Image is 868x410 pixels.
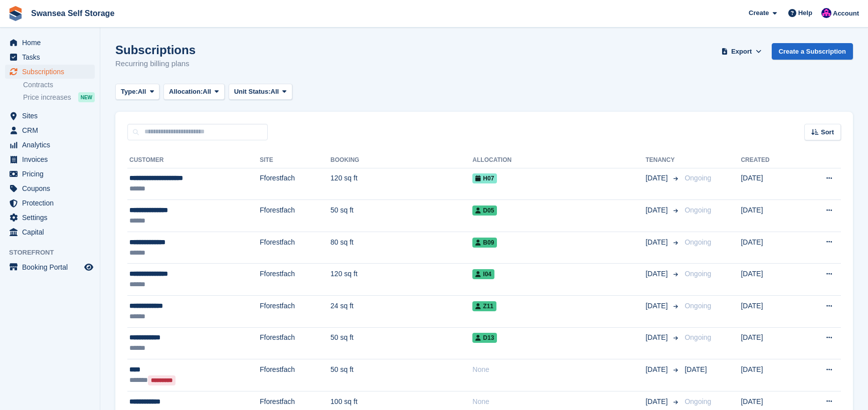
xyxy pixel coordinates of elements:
span: Create [749,8,769,18]
a: menu [5,65,95,79]
td: Fforestfach [260,200,330,232]
td: [DATE] [741,200,798,232]
span: All [203,87,211,97]
img: Donna Davies [821,8,831,18]
span: [DATE] [645,237,669,248]
td: 50 sq ft [330,200,472,232]
div: None [472,364,645,375]
span: Ongoing [684,302,711,310]
a: menu [5,167,95,181]
td: 50 sq ft [330,359,472,391]
a: menu [5,225,95,239]
a: Create a Subscription [772,43,853,60]
td: [DATE] [741,359,798,391]
a: menu [5,181,95,195]
a: menu [5,50,95,64]
td: [DATE] [741,327,798,359]
a: menu [5,196,95,210]
td: [DATE] [741,296,798,328]
span: Tasks [22,50,82,64]
span: D05 [472,206,497,216]
img: stora-icon-8386f47178a22dfd0bd8f6a31ec36ba5ce8667c1dd55bd0f319d3a0aa187defe.svg [8,6,23,21]
span: Capital [22,225,82,239]
button: Export [720,43,764,60]
span: All [271,87,279,97]
th: Created [741,152,798,168]
th: Customer [127,152,260,168]
td: 80 sq ft [330,232,472,264]
span: Z11 [472,301,496,311]
span: [DATE] [645,205,669,216]
span: Storefront [9,248,100,258]
span: Account [833,9,859,19]
span: Settings [22,211,82,225]
a: Swansea Self Storage [27,5,118,22]
td: 120 sq ft [330,168,472,200]
span: Ongoing [684,397,711,405]
h1: Subscriptions [115,43,196,57]
td: [DATE] [741,168,798,200]
span: Type: [121,87,138,97]
a: menu [5,152,95,166]
span: Ongoing [684,206,711,214]
span: Ongoing [684,270,711,278]
span: Invoices [22,152,82,166]
span: [DATE] [645,301,669,311]
span: Sort [821,127,834,137]
th: Booking [330,152,472,168]
span: [DATE] [645,269,669,279]
td: [DATE] [741,232,798,264]
p: Recurring billing plans [115,58,196,70]
a: Contracts [23,80,95,90]
span: Coupons [22,181,82,195]
span: Subscriptions [22,65,82,79]
span: B09 [472,238,497,248]
td: 120 sq ft [330,264,472,296]
span: All [138,87,146,97]
a: menu [5,123,95,137]
span: Analytics [22,138,82,152]
a: menu [5,211,95,225]
span: Sites [22,109,82,123]
span: Allocation: [169,87,203,97]
td: Fforestfach [260,168,330,200]
td: Fforestfach [260,359,330,391]
span: H07 [472,173,497,183]
button: Unit Status: All [229,84,292,100]
a: menu [5,109,95,123]
span: Ongoing [684,333,711,341]
td: 50 sq ft [330,327,472,359]
th: Site [260,152,330,168]
span: Home [22,36,82,50]
a: Price increases NEW [23,92,95,103]
span: Pricing [22,167,82,181]
td: Fforestfach [260,264,330,296]
div: None [472,396,645,407]
button: Allocation: All [163,84,225,100]
td: [DATE] [741,264,798,296]
span: [DATE] [684,365,707,373]
span: [DATE] [645,332,669,343]
span: [DATE] [645,173,669,183]
span: Unit Status: [234,87,271,97]
span: D13 [472,333,497,343]
span: I04 [472,269,494,279]
span: Protection [22,196,82,210]
span: Price increases [23,93,71,102]
span: Ongoing [684,174,711,182]
td: Fforestfach [260,296,330,328]
button: Type: All [115,84,159,100]
span: [DATE] [645,364,669,375]
a: menu [5,138,95,152]
td: Fforestfach [260,327,330,359]
a: menu [5,36,95,50]
span: [DATE] [645,396,669,407]
a: menu [5,260,95,274]
td: Fforestfach [260,232,330,264]
span: Booking Portal [22,260,82,274]
span: Ongoing [684,238,711,246]
a: Preview store [83,261,95,273]
span: Help [798,8,812,18]
td: 24 sq ft [330,296,472,328]
th: Tenancy [645,152,680,168]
